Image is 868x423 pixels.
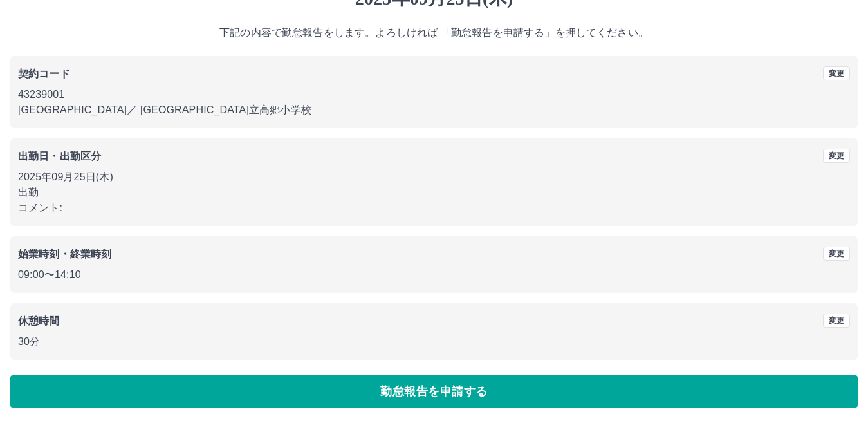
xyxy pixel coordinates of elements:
b: 出勤日・出勤区分 [18,151,101,162]
p: コメント: [18,200,850,216]
b: 始業時刻・終業時刻 [18,249,111,259]
b: 契約コード [18,68,70,79]
p: 下記の内容で勤怠報告をします。よろしければ 「勤怠報告を申請する」を押してください。 [10,25,858,41]
button: 変更 [823,314,850,328]
button: 変更 [823,66,850,80]
p: 2025年09月25日(木) [18,169,850,185]
p: 出勤 [18,185,850,200]
p: 43239001 [18,87,850,102]
b: 休憩時間 [18,315,60,326]
p: 30分 [18,334,850,350]
p: [GEOGRAPHIC_DATA] ／ [GEOGRAPHIC_DATA]立高郷小学校 [18,102,850,118]
button: 勤怠報告を申請する [10,375,858,408]
button: 変更 [823,247,850,261]
button: 変更 [823,149,850,163]
p: 09:00 〜 14:10 [18,267,850,283]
